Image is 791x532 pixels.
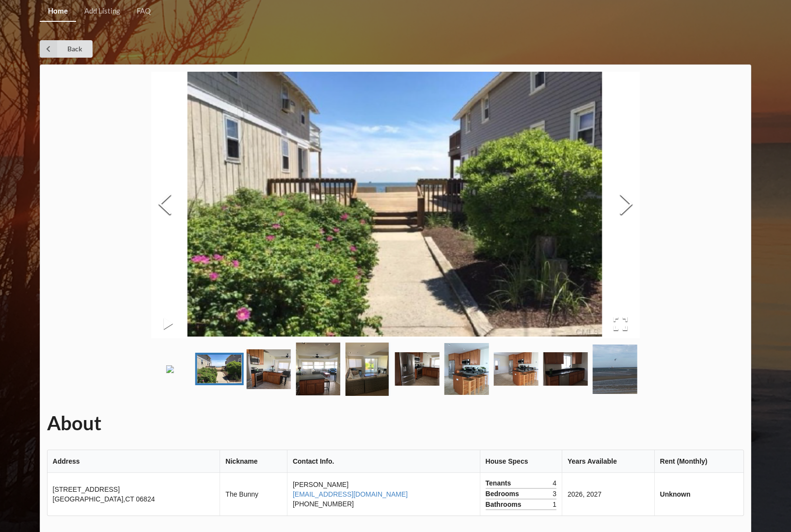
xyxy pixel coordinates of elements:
img: image004.png [346,343,390,396]
th: Contact Info. [287,450,480,473]
a: Go to Slide 2 [195,353,244,385]
a: Go to Slide 7 [443,341,491,397]
a: [EMAIL_ADDRESS][DOMAIN_NAME] [293,490,408,498]
a: Add Listing [76,1,128,22]
img: 745_fairfield_neach%2FIMG_5176.PNG [166,365,174,373]
td: [PERSON_NAME] [PHONE_NUMBER] [287,473,480,516]
button: Open Fullscreen [601,310,640,338]
img: image001.png [151,72,639,338]
a: Go to Slide 1 [146,363,194,375]
h1: About [47,411,744,436]
img: image003.png [296,343,341,395]
a: Home [40,1,76,22]
span: 4 [553,478,556,488]
img: image002.png [247,349,291,389]
span: Bathrooms [486,500,524,509]
button: Previous Slide [151,161,178,249]
a: Go to Slide 6 [393,350,442,388]
a: Go to Slide 3 [245,347,293,391]
button: Next Slide [613,161,640,249]
span: [STREET_ADDRESS] [53,485,120,493]
img: IMG_1054.JPG [395,352,440,386]
span: [GEOGRAPHIC_DATA] , CT 06824 [53,495,155,503]
th: Years Available [562,450,654,473]
span: 3 [553,489,556,499]
td: 2026, 2027 [562,473,654,516]
img: IMG_2436.jpg [593,344,637,394]
span: Bedrooms [486,489,522,499]
th: Address [47,450,220,473]
img: IMG_1065.JPG [494,352,538,386]
th: House Specs [480,450,562,473]
img: image001.png [197,355,242,383]
img: IMG_1055.JPG [444,343,489,395]
td: The Bunny [220,473,287,516]
a: Go to Slide 10 [591,343,639,396]
a: Go to Slide 4 [294,341,343,397]
div: Thumbnail Navigation [146,341,634,398]
th: Rent (Monthly) [654,450,744,473]
b: Unknown [660,490,691,498]
a: Go to Slide 8 [492,350,540,388]
a: Go to Slide 9 [541,350,590,388]
button: Play or Pause Slideshow [151,310,186,338]
a: FAQ [128,1,159,22]
a: Go to Slide 5 [344,341,392,398]
span: Tenants [486,478,514,488]
th: Nickname [220,450,287,473]
img: IMG_1068.JPG [543,352,588,386]
a: Back [40,40,93,58]
span: 1 [553,500,556,509]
